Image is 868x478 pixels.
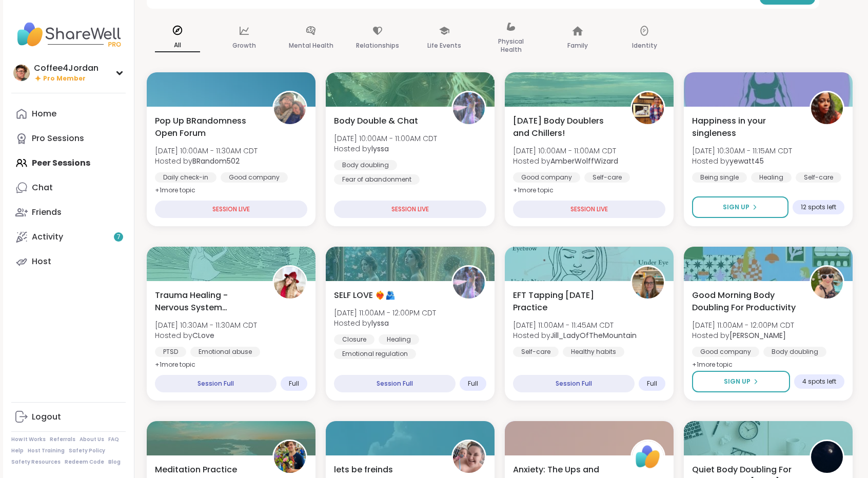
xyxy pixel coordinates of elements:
[801,203,836,211] span: 12 spots left
[513,156,618,166] span: Hosted by
[32,133,84,144] div: Pro Sessions
[334,308,436,318] span: [DATE] 11:00AM - 12:00PM CDT
[334,318,436,328] span: Hosted by
[729,156,764,166] b: yewatt45
[32,411,61,423] div: Logout
[289,380,299,388] span: Full
[117,233,121,242] span: 7
[232,39,256,52] p: Growth
[513,146,618,156] span: [DATE] 10:00AM - 11:00AM CDT
[192,330,214,341] b: CLove
[11,249,126,274] a: Host
[108,436,119,443] a: FAQ
[513,172,580,183] div: Good company
[488,35,534,56] p: Physical Health
[513,347,559,357] div: Self-care
[371,318,389,328] b: lyssa
[155,146,258,156] span: [DATE] 10:00AM - 11:30AM CDT
[632,39,657,52] p: Identity
[69,447,105,454] a: Safety Policy
[723,203,749,212] span: Sign Up
[50,436,75,443] a: Referrals
[563,347,624,357] div: Healthy habits
[751,172,792,183] div: Healing
[453,267,485,298] img: lyssa
[379,334,419,345] div: Healing
[192,156,240,166] b: BRandom502
[155,39,200,52] p: All
[11,436,46,443] a: How It Works
[32,182,53,193] div: Chat
[632,267,664,298] img: Jill_LadyOfTheMountain
[334,375,456,392] div: Session Full
[513,330,637,341] span: Hosted by
[513,320,637,330] span: [DATE] 11:00AM - 11:45AM CDT
[108,459,121,466] a: Blog
[371,144,389,154] b: lyssa
[513,201,665,218] div: SESSION LIVE
[155,172,216,183] div: Daily check-in
[190,347,260,357] div: Emotional abuse
[468,380,478,388] span: Full
[802,377,836,386] span: 4 spots left
[80,436,104,443] a: About Us
[647,380,657,388] span: Full
[11,459,61,466] a: Safety Resources
[334,115,418,127] span: Body Double & Chat
[550,156,618,166] b: AmberWolffWizard
[11,200,126,225] a: Friends
[453,441,485,473] img: Shay2Olivia
[692,289,798,314] span: Good Morning Body Doubling For Productivity
[513,375,635,392] div: Session Full
[692,371,790,392] button: Sign Up
[796,172,841,183] div: Self-care
[632,92,664,124] img: AmberWolffWizard
[692,196,788,218] button: Sign Up
[274,441,306,473] img: Nicholas
[28,447,65,454] a: Host Training
[334,144,437,154] span: Hosted by
[155,330,257,341] span: Hosted by
[155,115,261,140] span: Pop Up BRandomness Open Forum
[155,320,257,330] span: [DATE] 10:30AM - 11:30AM CDT
[763,347,826,357] div: Body doubling
[11,126,126,151] a: Pro Sessions
[32,256,51,267] div: Host
[221,172,288,183] div: Good company
[692,330,794,341] span: Hosted by
[11,225,126,249] a: Activity7
[274,92,306,124] img: BRandom502
[356,39,399,52] p: Relationships
[155,201,307,218] div: SESSION LIVE
[334,349,416,359] div: Emotional regulation
[692,156,792,166] span: Hosted by
[692,347,759,357] div: Good company
[334,334,374,345] div: Closure
[274,267,306,298] img: CLove
[513,289,619,314] span: EFT Tapping [DATE] Practice
[334,133,437,144] span: [DATE] 10:00AM - 11:00AM CDT
[32,207,62,218] div: Friends
[334,201,486,218] div: SESSION LIVE
[724,377,751,386] span: Sign Up
[155,289,261,314] span: Trauma Healing - Nervous System Regulation
[11,405,126,429] a: Logout
[13,65,30,81] img: Coffee4Jordan
[334,174,420,185] div: Fear of abandonment
[43,74,86,83] span: Pro Member
[34,63,98,74] div: Coffee4Jordan
[427,39,461,52] p: Life Events
[584,172,630,183] div: Self-care
[692,320,794,330] span: [DATE] 11:00AM - 12:00PM CDT
[632,441,664,473] img: ShareWell
[32,108,56,120] div: Home
[11,102,126,126] a: Home
[65,459,104,466] a: Redeem Code
[811,441,843,473] img: QueenOfTheNight
[692,172,747,183] div: Being single
[11,16,126,52] img: ShareWell Nav Logo
[692,146,792,156] span: [DATE] 10:30AM - 11:15AM CDT
[334,464,393,476] span: lets be freinds
[692,115,798,140] span: Happiness in your singleness
[811,267,843,298] img: Adrienne_QueenOfTheDawn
